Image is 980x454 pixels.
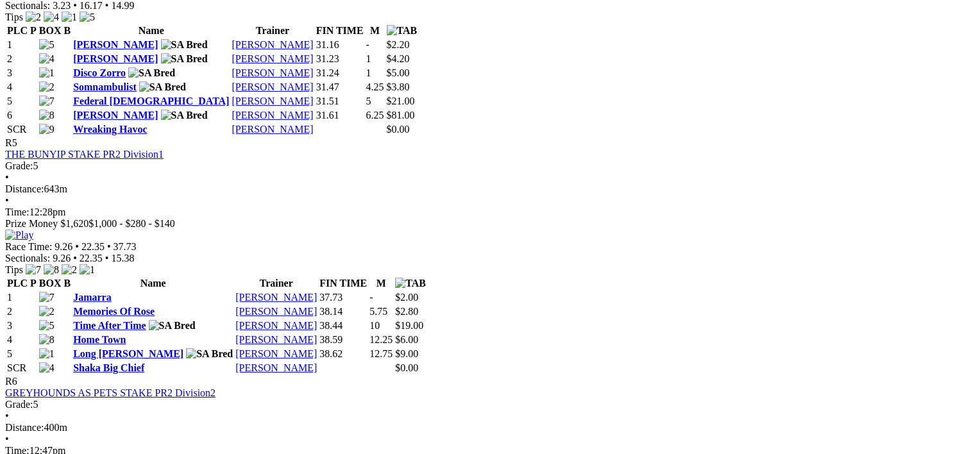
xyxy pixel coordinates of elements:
img: TAB [395,278,426,289]
img: 4 [44,12,59,23]
a: [PERSON_NAME] [235,320,317,331]
img: 1 [39,67,55,79]
td: 38.59 [319,333,367,346]
a: [PERSON_NAME] [235,334,317,345]
a: Wreaking Havoc [73,124,147,135]
th: Name [72,277,233,290]
text: 5 [366,96,371,106]
td: 3 [6,67,37,80]
span: Grade: [5,399,33,410]
th: M [369,277,393,290]
span: Time: [5,206,30,217]
span: 37.73 [114,241,137,252]
img: 4 [39,53,55,65]
span: 15.38 [111,253,134,264]
a: Time After Time [73,320,146,331]
span: P [30,278,37,289]
span: • [105,253,109,264]
a: [PERSON_NAME] [232,81,314,92]
img: 4 [39,362,55,374]
text: 1 [366,67,371,78]
td: SCR [6,123,37,136]
img: SA Bred [139,81,186,93]
span: 9.26 [55,241,72,252]
img: 9 [39,124,55,135]
div: 400m [5,422,965,433]
span: • [107,241,111,252]
td: 3 [6,319,37,332]
img: 2 [26,12,41,23]
a: [PERSON_NAME] [73,53,158,64]
text: 1 [366,53,371,64]
span: $6.00 [395,334,418,345]
a: Memories Of Rose [73,306,155,317]
a: GREYHOUNDS AS PETS STAKE PR2 Division2 [5,387,215,398]
span: Distance: [5,422,44,433]
a: [PERSON_NAME] [232,110,314,121]
span: PLC [7,25,28,36]
span: • [5,172,9,183]
a: [PERSON_NAME] [232,124,314,135]
a: [PERSON_NAME] [232,96,314,106]
td: 38.14 [319,305,367,318]
td: 2 [6,305,37,318]
span: $9.00 [395,348,418,359]
img: Play [5,230,33,241]
span: $81.00 [387,110,415,121]
a: Long [PERSON_NAME] [73,348,183,359]
img: 7 [39,96,55,107]
th: M [366,24,385,37]
span: • [5,195,9,206]
text: - [369,292,373,303]
img: 5 [39,39,55,51]
span: P [30,25,37,36]
span: Grade: [5,160,33,171]
span: Race Time: [5,241,52,252]
td: 1 [6,291,37,304]
text: 12.25 [369,334,393,345]
td: 31.24 [316,67,364,80]
th: Trainer [235,277,317,290]
td: 31.23 [316,53,364,65]
a: [PERSON_NAME] [235,292,317,303]
td: SCR [6,362,37,374]
span: Sectionals: [5,253,50,264]
img: SA Bred [128,67,175,79]
span: $0.00 [387,124,410,135]
img: 2 [39,81,55,93]
span: R6 [5,376,17,387]
span: BOX [39,278,62,289]
th: FIN TIME [316,24,364,37]
td: 1 [6,38,37,51]
th: FIN TIME [319,277,367,290]
span: BOX [39,25,62,36]
text: 12.75 [369,348,393,359]
span: $21.00 [387,96,415,106]
img: 7 [26,264,41,276]
text: 4.25 [366,81,384,92]
img: 8 [44,264,59,276]
img: 8 [39,110,55,121]
img: SA Bred [161,39,208,51]
text: 5.75 [369,306,387,317]
text: - [366,39,369,50]
a: [PERSON_NAME] [73,39,158,50]
img: 2 [62,264,77,276]
span: • [5,433,9,444]
span: Distance: [5,183,44,194]
text: 10 [369,320,380,331]
td: 38.44 [319,319,367,332]
div: Prize Money $1,620 [5,218,965,230]
a: Somnambulist [73,81,137,92]
a: [PERSON_NAME] [235,306,317,317]
img: SA Bred [161,53,208,65]
span: PLC [7,278,28,289]
span: R5 [5,137,17,148]
td: 31.61 [316,109,364,122]
th: Trainer [232,24,314,37]
a: [PERSON_NAME] [232,39,314,50]
span: • [75,241,79,252]
img: 5 [80,12,95,23]
span: 22.35 [81,241,105,252]
span: 22.35 [80,253,103,264]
